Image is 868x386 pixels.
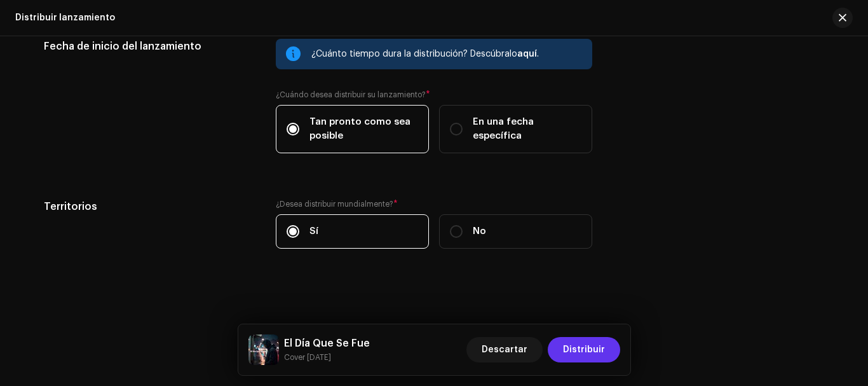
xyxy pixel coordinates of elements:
[284,336,370,351] h5: El Día Que Se Fue
[44,199,255,214] h5: Territorios
[284,351,370,364] small: El Día Que Se Fue
[44,39,255,54] h5: Fecha de inicio del lanzamiento
[309,115,418,143] span: Tan pronto como sea posible
[276,199,592,209] label: ¿Desea distribuir mundialmente?
[466,337,543,362] button: Descartar
[473,115,581,143] span: En una fecha específica
[309,224,318,238] span: Sí
[548,337,620,362] button: Distribuir
[248,334,279,365] img: 9e596fef-4211-4dd4-930e-0b7872396f5d
[15,13,115,23] div: Distribuir lanzamiento
[311,46,582,62] div: ¿Cuánto tiempo dura la distribución? Descúbralo .
[563,337,605,362] span: Distribuir
[482,337,527,362] span: Descartar
[276,90,592,100] label: ¿Cuándo desea distribuir su lanzamiento?
[517,50,537,59] span: aquí
[473,224,486,238] span: No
